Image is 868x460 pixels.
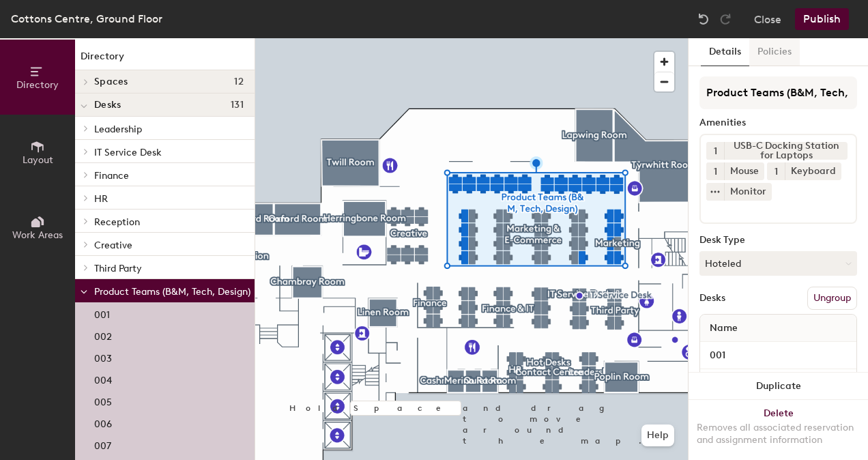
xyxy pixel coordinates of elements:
span: 1 [714,144,717,158]
button: 1 [767,162,785,180]
span: Reception [94,216,140,228]
span: Creative [94,240,132,251]
div: Removes all associated reservation and assignment information [697,422,860,446]
button: Hoteled [699,251,857,276]
div: USB-C Docking Station for Laptops [724,142,848,160]
button: Details [701,38,749,66]
div: Desk Type [699,235,857,246]
button: 1 [706,142,724,160]
button: Help [641,425,674,446]
div: Keyboard [785,162,841,180]
span: Layout [23,154,53,166]
p: 003 [94,349,112,364]
img: Undo [697,12,710,26]
input: Unnamed desk [703,346,854,365]
span: HR [94,193,108,205]
p: 002 [94,327,112,343]
span: 1 [714,164,717,179]
button: 1 [706,162,724,180]
button: Policies [749,38,800,66]
span: Third Party [94,263,142,274]
span: IT Service Desk [94,147,162,158]
h1: Directory [75,49,255,70]
span: Finance [94,170,129,182]
p: 001 [94,305,110,321]
p: 004 [94,371,112,386]
span: Work Areas [12,229,63,241]
p: 006 [94,414,112,430]
span: 1 [775,164,778,179]
span: Product Teams (B&M, Tech, Design) [94,286,250,298]
span: Name [703,316,744,341]
span: 12 [234,76,244,87]
p: 007 [94,436,111,452]
span: 131 [231,100,244,111]
button: Ungroup [807,287,857,310]
span: Spaces [94,76,128,87]
div: Desks [699,293,725,304]
div: Cottons Centre, Ground Floor [11,10,162,27]
p: 005 [94,392,112,408]
span: Desks [94,100,121,111]
button: Publish [795,8,849,30]
span: Directory [16,79,59,91]
button: DeleteRemoves all associated reservation and assignment information [689,400,868,460]
div: Amenities [699,117,857,128]
div: Monitor [724,183,772,201]
button: Close [754,8,781,30]
button: Duplicate [689,373,868,400]
span: Leadership [94,124,142,135]
img: Redo [719,12,732,26]
div: Mouse [724,162,764,180]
